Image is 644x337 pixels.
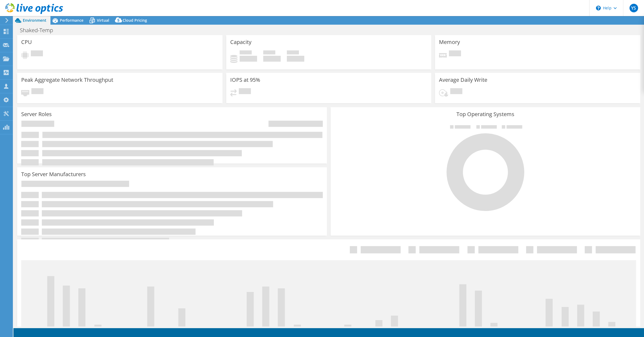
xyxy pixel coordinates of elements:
span: Pending [31,88,43,95]
h4: 0 GiB [240,56,257,62]
span: Pending [449,50,461,58]
svg: \n [596,6,601,10]
h3: Server Roles [21,111,52,117]
span: Pending [239,88,251,95]
span: Pending [31,50,43,58]
h3: CPU [21,39,32,45]
h3: Peak Aggregate Network Throughput [21,77,113,83]
span: Performance [60,18,83,23]
h4: 0 GiB [263,56,281,62]
span: Used [240,50,252,56]
span: YS [630,4,638,12]
span: Cloud Pricing [123,18,147,23]
span: Free [263,50,275,56]
h4: 0 GiB [287,56,304,62]
h3: Capacity [230,39,251,45]
h3: IOPS at 95% [230,77,260,83]
span: Virtual [97,18,109,23]
h3: Top Server Manufacturers [21,171,86,177]
h1: Shaked-Temp [17,27,61,33]
span: Environment [23,18,46,23]
h3: Average Daily Write [439,77,487,83]
h3: Memory [439,39,460,45]
span: Pending [450,88,462,95]
h3: Top Operating Systems [335,111,636,117]
span: Total [287,50,299,56]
